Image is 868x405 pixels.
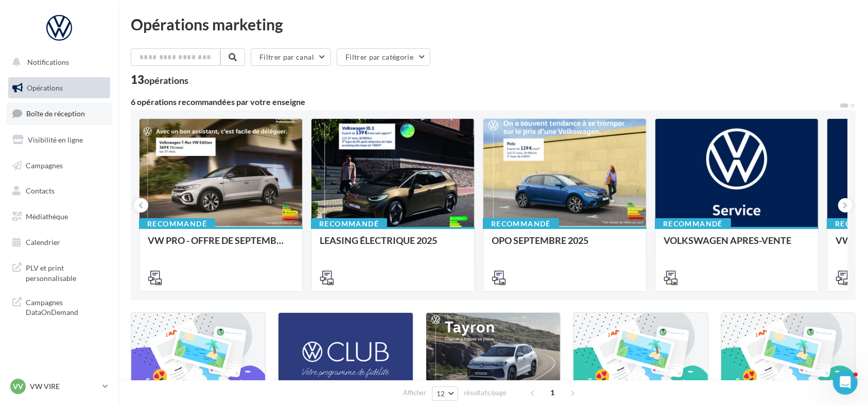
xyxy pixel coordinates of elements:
[6,129,112,151] a: Visibilité en ligne
[664,235,810,256] div: VOLKSWAGEN APRES-VENTE
[403,388,426,398] span: Afficher
[26,109,85,118] span: Boîte de réception
[6,155,112,177] a: Campagnes
[833,370,858,395] iframe: Intercom live chat
[655,218,731,230] div: Recommandé
[320,235,466,256] div: LEASING ÉLECTRIQUE 2025
[6,291,112,322] a: Campagnes DataOnDemand
[30,381,98,392] p: VW VIRE
[483,218,559,230] div: Recommandé
[27,83,63,92] span: Opérations
[492,235,638,256] div: OPO SEPTEMBRE 2025
[131,16,856,32] div: Opérations marketing
[6,51,108,73] button: Notifications
[432,386,458,401] button: 12
[464,388,507,398] span: résultats/page
[26,295,106,318] span: Campagnes DataOnDemand
[26,161,63,169] span: Campagnes
[6,180,112,202] a: Contacts
[27,58,69,66] span: Notifications
[6,102,112,125] a: Boîte de réception
[144,76,188,85] div: opérations
[148,235,294,256] div: VW PRO - OFFRE DE SEPTEMBRE 25
[26,212,68,221] span: Médiathèque
[28,135,83,144] span: Visibilité en ligne
[139,218,215,230] div: Recommandé
[6,257,112,287] a: PLV et print personnalisable
[6,77,112,99] a: Opérations
[131,74,188,85] div: 13
[337,48,430,66] button: Filtrer par catégorie
[437,390,445,398] span: 12
[251,48,331,66] button: Filtrer par canal
[311,218,387,230] div: Recommandé
[6,232,112,253] a: Calendrier
[26,186,55,195] span: Contacts
[26,261,106,283] span: PLV et print personnalisable
[13,381,23,392] span: VV
[26,238,60,246] span: Calendrier
[545,384,561,401] span: 1
[8,377,110,396] a: VV VW VIRE
[131,98,839,106] div: 6 opérations recommandées par votre enseigne
[6,206,112,227] a: Médiathèque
